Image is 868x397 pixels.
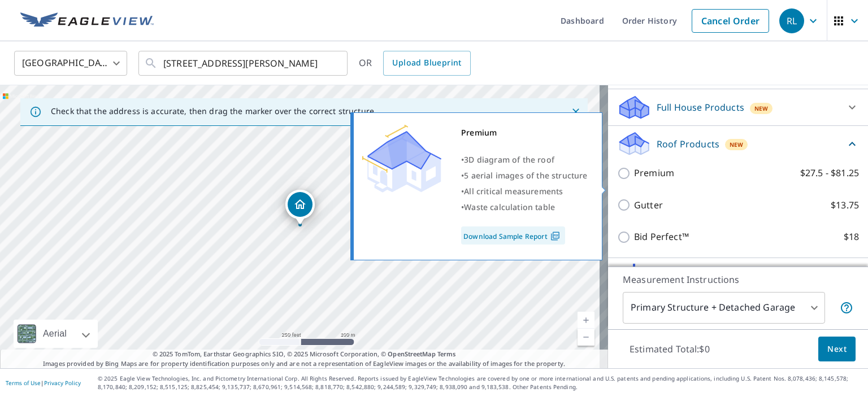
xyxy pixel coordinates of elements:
div: OR [359,51,471,76]
p: $18 [844,230,859,244]
div: Primary Structure + Detached Garage [623,292,825,324]
img: EV Logo [20,12,154,29]
p: Full House Products [657,101,744,114]
span: New [730,140,744,149]
div: • [461,152,588,168]
div: • [461,168,588,184]
a: Current Level 17, Zoom In [578,312,594,329]
a: Cancel Order [692,9,769,33]
div: • [461,184,588,199]
span: Waste calculation table [464,202,555,212]
a: Privacy Policy [44,379,81,387]
div: Aerial [14,320,98,348]
p: Roof Products [657,137,719,151]
div: RL [779,8,804,33]
a: Terms [437,350,456,358]
p: Gutter [634,198,663,212]
button: Next [818,337,856,362]
div: • [461,199,588,215]
p: Measurement Instructions [623,273,853,286]
span: © 2025 TomTom, Earthstar Geographics SIO, © 2025 Microsoft Corporation, © [153,350,456,359]
a: OpenStreetMap [388,350,435,358]
a: Download Sample Report [461,226,565,245]
p: | [6,379,81,386]
span: New [754,104,769,113]
input: Search by address or latitude-longitude [163,47,324,79]
a: Current Level 17, Zoom Out [578,329,594,346]
div: Roof ProductsNew [617,130,859,157]
p: © 2025 Eagle View Technologies, Inc. and Pictometry International Corp. All Rights Reserved. Repo... [98,374,862,391]
p: Bid Perfect™ [634,230,689,244]
a: Terms of Use [6,379,41,387]
span: Your report will include the primary structure and a detached garage if one exists. [840,301,853,315]
span: Upload Blueprint [392,56,461,70]
p: Estimated Total: $0 [620,337,719,361]
a: Upload Blueprint [383,51,470,76]
p: $27.5 - $81.25 [800,166,859,180]
span: 3D diagram of the roof [464,154,554,165]
div: Solar ProductsNew [617,263,859,290]
span: All critical measurements [464,186,563,197]
div: Dropped pin, building 1, Residential property, 7705 Nottinghill Sky Dr Apollo Beach, FL 33572 [285,190,315,225]
button: Close [568,104,583,119]
div: Premium [461,125,588,141]
p: $13.75 [831,198,859,212]
img: Pdf Icon [548,231,563,241]
span: Next [827,342,847,356]
div: Full House ProductsNew [617,94,859,121]
div: Aerial [40,320,70,348]
img: Premium [362,125,441,193]
p: Check that the address is accurate, then drag the marker over the correct structure. [51,106,376,116]
span: 5 aerial images of the structure [464,170,587,181]
p: Premium [634,166,674,180]
div: [GEOGRAPHIC_DATA] [14,47,127,79]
